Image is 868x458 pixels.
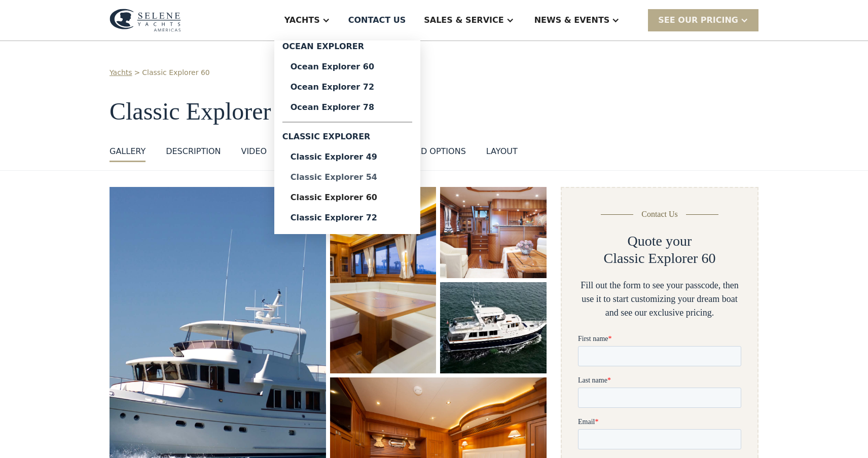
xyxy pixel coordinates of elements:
div: SEE Our Pricing [648,9,758,31]
input: I want to subscribe to your Newsletter.Unsubscribe any time by clicking the link at the bottom of... [3,443,9,449]
a: VIDEO [241,145,267,162]
div: Classic Explorer 54 [291,173,404,181]
a: DESCRIPTION [166,145,221,162]
span: Tick the box below to receive occasional updates, exclusive offers, and VIP access via text message. [1,346,162,372]
div: VIDEO [241,145,267,158]
a: Classic Explorer 72 [282,208,412,228]
a: Ocean Explorer 60 [282,57,412,77]
a: Classic Explorer 49 [282,147,412,167]
h1: Classic Explorer 60 [110,98,758,125]
a: Classic Explorer 54 [282,167,412,187]
a: GALLERY [110,145,146,162]
div: GALLERY [110,145,146,158]
div: Ocean Explorer 60 [291,63,404,71]
div: SEE Our Pricing [658,14,738,26]
a: open lightbox [440,282,547,373]
a: layout [486,145,518,162]
div: Sales & Service [424,14,503,26]
a: open lightbox [440,187,547,278]
h2: Classic Explorer 60 [604,250,716,267]
input: Yes, I'd like to receive SMS updates.Reply STOP to unsubscribe at any time. [3,411,9,417]
div: Contact Us [641,208,678,220]
div: Ocean Explorer [282,41,412,57]
div: Classic Explorer [282,127,412,147]
div: Ocean Explorer 72 [291,83,404,91]
strong: Yes, I'd like to receive SMS updates. [12,411,121,419]
a: Yachts [110,67,132,78]
div: Classic Explorer 60 [291,194,404,202]
div: Contact US [348,14,406,26]
a: Ocean Explorer 72 [282,77,412,97]
a: Ocean Explorer 78 [282,97,412,118]
h2: Quote your [628,233,692,250]
div: Fill out the form to see your passcode, then use it to start customizing your dream boat and see ... [578,279,741,320]
span: We respect your time - only the good stuff, never spam. [1,379,158,397]
img: logo [110,9,181,32]
div: standard options [382,145,466,158]
div: layout [486,145,518,158]
a: open lightbox [330,187,436,373]
div: Classic Explorer 72 [291,214,404,222]
div: News & EVENTS [534,14,610,26]
span: Reply STOP to unsubscribe at any time. [3,411,157,428]
div: > [134,67,140,78]
div: Yachts [284,14,320,26]
a: Classic Explorer 60 [142,67,209,78]
div: Classic Explorer 49 [291,153,404,161]
div: DESCRIPTION [166,145,221,158]
a: standard options [382,145,466,162]
nav: Yachts [274,41,420,234]
a: Classic Explorer 60 [282,187,412,208]
div: Ocean Explorer 78 [291,103,404,111]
